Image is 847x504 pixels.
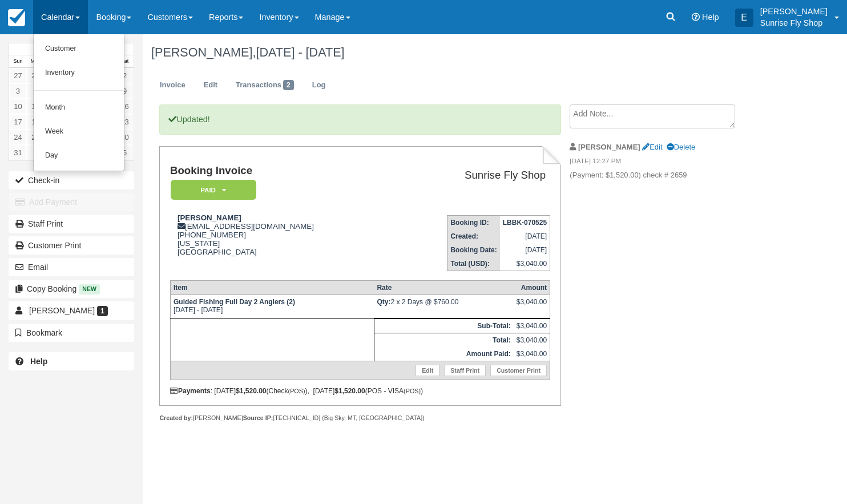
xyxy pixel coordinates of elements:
a: 16 [116,99,134,114]
th: Item [170,280,374,295]
a: 9 [116,83,134,99]
td: [DATE] [500,243,550,257]
button: Email [9,258,134,276]
span: Help [702,13,719,22]
td: 2 x 2 Days @ $760.00 [374,295,513,318]
a: 27 [9,68,27,83]
button: Check-in [9,171,134,189]
th: Sat [116,55,134,68]
span: [DATE] - [DATE] [256,45,344,59]
span: [PERSON_NAME] [29,306,95,315]
a: 18 [27,114,45,130]
a: Week [34,120,124,144]
a: Month [34,96,124,120]
a: Customer [34,37,124,61]
a: Edit [642,143,662,151]
td: $3,040.00 [514,318,550,333]
a: 10 [9,99,27,114]
small: (POS) [404,388,421,394]
ul: Calendar [33,34,124,171]
div: $3,040.00 [517,298,547,315]
th: Amount [514,280,550,295]
p: Sunrise Fly Shop [760,17,828,29]
th: Rate [374,280,513,295]
p: Updated! [159,104,560,135]
p: (Payment: $1,520.00) check # 2659 [570,170,762,181]
h2: Sunrise Fly Shop [396,170,546,182]
td: [DATE] - [DATE] [170,295,374,318]
a: Invoice [151,74,194,96]
th: Created: [447,229,500,243]
strong: [PERSON_NAME] [578,143,640,151]
strong: $1,520.00 [236,387,266,395]
a: 6 [116,145,134,160]
span: 1 [97,306,108,316]
a: 24 [9,130,27,145]
td: [DATE] [500,229,550,243]
span: New [79,284,100,294]
th: Amount Paid: [374,347,513,361]
th: Sun [9,55,27,68]
th: Total (USD): [447,257,500,271]
strong: Guided Fishing Full Day 2 Anglers (2) [174,298,295,306]
b: Help [30,357,47,366]
td: $3,040.00 [514,347,550,361]
a: Customer Print [9,236,134,255]
a: 17 [9,114,27,130]
button: Add Payment [9,193,134,211]
a: [PERSON_NAME] 1 [9,301,134,320]
a: Staff Print [9,215,134,233]
th: Total: [374,333,513,347]
td: $3,040.00 [500,257,550,271]
a: Edit [416,365,439,376]
th: Booking Date: [447,243,500,257]
a: 23 [116,114,134,130]
strong: Source IP: [243,414,273,421]
strong: $1,520.00 [334,387,365,395]
a: Customer Print [490,365,547,376]
a: Help [9,352,134,370]
a: Inventory [34,61,124,85]
i: Help [692,13,700,21]
a: Delete [667,143,695,151]
a: 3 [9,83,27,99]
a: 30 [116,130,134,145]
div: [PERSON_NAME] [TECHNICAL_ID] (Big Sky, MT, [GEOGRAPHIC_DATA]) [159,414,560,422]
em: [DATE] 12:27 PM [570,156,762,169]
a: 31 [9,145,27,160]
a: Paid [170,179,252,200]
a: Day [34,144,124,168]
a: 2 [116,68,134,83]
th: Booking ID: [447,215,500,229]
strong: LBBK-070525 [503,219,547,227]
a: 28 [27,68,45,83]
strong: Created by: [159,414,193,421]
strong: [PERSON_NAME] [178,213,241,222]
td: $3,040.00 [514,333,550,347]
a: 4 [27,83,45,99]
h1: [PERSON_NAME], [151,46,769,59]
a: 1 [27,145,45,160]
a: Log [304,74,334,96]
a: Transactions2 [227,74,302,96]
h1: Booking Invoice [170,165,392,177]
a: Edit [195,74,226,96]
small: (POS) [288,388,305,394]
div: [EMAIL_ADDRESS][DOMAIN_NAME] [PHONE_NUMBER] [US_STATE] [GEOGRAPHIC_DATA] [170,213,392,256]
p: [PERSON_NAME] [760,6,828,17]
a: 25 [27,130,45,145]
div: E [735,9,753,27]
button: Copy Booking New [9,280,134,298]
a: Staff Print [444,365,486,376]
button: Bookmark [9,324,134,342]
strong: Qty [377,298,390,306]
span: 2 [283,80,294,90]
div: : [DATE] (Check ), [DATE] (POS - VISA ) [170,387,550,395]
th: Mon [27,55,45,68]
img: checkfront-main-nav-mini-logo.png [8,9,25,26]
em: Paid [171,180,256,200]
strong: Payments [170,387,211,395]
a: 11 [27,99,45,114]
th: Sub-Total: [374,318,513,333]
